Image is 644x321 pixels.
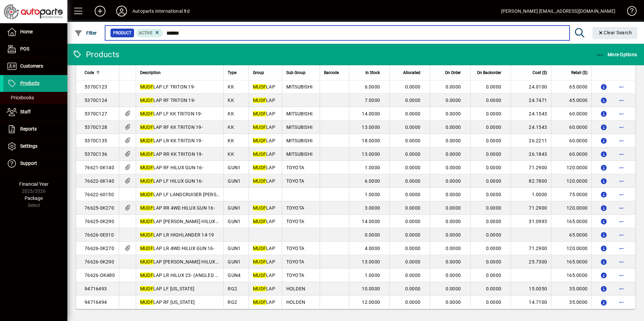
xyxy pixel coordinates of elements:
[511,134,551,147] td: 26.2211
[228,246,240,251] span: GUN1
[253,299,275,305] span: LAP
[7,95,34,100] span: Pricebooks
[286,165,304,170] span: TOYOTA
[446,111,461,116] span: 0.0000
[228,299,237,305] span: RG2
[475,69,507,76] div: On Backorder
[551,255,591,269] td: 165.0000
[486,259,502,264] span: 0.0000
[140,165,203,170] span: LAP RF HILUX GUN 16-
[20,126,37,132] span: Reports
[403,69,420,76] span: Allocated
[446,98,461,103] span: 0.0000
[140,111,202,116] span: LAP LF KK TRITON 19-
[253,299,266,305] em: MUDF
[286,259,304,264] span: TOYOTA
[446,219,461,224] span: 0.0000
[486,286,502,291] span: 0.0000
[140,192,153,197] em: MUDF
[228,286,237,291] span: RG2
[228,151,234,157] span: KK
[140,286,153,291] em: MUDF
[551,94,591,107] td: 45.0000
[446,178,461,184] span: 0.0000
[551,282,591,295] td: 35.0000
[405,178,421,184] span: 0.0000
[140,286,194,291] span: LAP LF [US_STATE]
[140,219,153,224] em: MUDF
[592,27,638,39] button: Clear
[551,188,591,201] td: 75.0000
[616,189,627,200] button: More options
[511,215,551,228] td: 31.0993
[446,299,461,305] span: 0.0000
[286,138,313,143] span: MITSUBISHI
[228,165,240,170] span: GUN1
[286,299,305,305] span: HOLDEN
[511,174,551,188] td: 82.7800
[3,58,67,75] a: Customers
[19,181,49,187] span: Financial Year
[139,31,153,35] span: Active
[511,161,551,174] td: 71.2900
[445,69,461,76] span: On Order
[446,273,461,278] span: 0.0000
[286,69,316,76] div: Sub Group
[253,84,275,90] span: LAP
[253,205,275,211] span: LAP
[140,98,153,103] em: MUDF
[136,29,163,37] mat-chip: Activation Status: Active
[446,151,461,157] span: 0.0000
[85,151,107,157] span: 5370C136
[362,111,380,116] span: 14.0000
[89,5,111,17] button: Add
[533,69,547,76] span: Cost ($)
[446,232,461,238] span: 0.0000
[85,219,114,224] span: 76625-0K290
[140,151,153,157] em: MUDF
[228,124,234,130] span: KK
[362,124,380,130] span: 13.0000
[446,138,461,143] span: 0.0000
[616,229,627,240] button: More options
[405,299,421,305] span: 0.0000
[85,286,107,291] span: 94716493
[405,286,421,291] span: 0.0000
[132,6,190,16] div: Autoparts International ltd
[405,138,421,143] span: 0.0000
[253,165,266,170] em: MUDF
[405,84,421,90] span: 0.0000
[85,259,114,264] span: 76626-0K290
[511,295,551,309] td: 14.7100
[253,98,266,103] em: MUDF
[228,98,234,103] span: KK
[511,201,551,215] td: 71.2900
[486,246,502,251] span: 0.0000
[85,192,114,197] span: 76622-60150
[253,111,275,116] span: LAP
[551,201,591,215] td: 120.0000
[286,273,304,278] span: TOYOTA
[253,205,266,211] em: MUDF
[253,138,266,143] em: MUDF
[394,69,426,76] div: Allocated
[72,49,119,60] div: Products
[286,219,304,224] span: TOYOTA
[140,124,203,130] span: LAP RF KK TRITON 19-
[228,69,245,76] div: Type
[140,192,255,197] span: LAP LF LANDCRUISER [PERSON_NAME] FJ150
[286,205,304,211] span: TOYOTA
[140,205,153,211] em: MUDF
[228,205,240,211] span: GUN1
[253,111,266,116] em: MUDF
[598,30,632,35] span: Clear Search
[3,24,67,40] a: Home
[486,299,502,305] span: 0.0000
[140,178,203,184] span: LAP LF HILUX GUN 16-
[616,283,627,294] button: More options
[253,273,266,278] em: MUDF
[253,178,275,184] span: LAP
[324,69,345,76] div: Barcode
[253,286,266,291] em: MUDF
[594,48,639,61] button: More Options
